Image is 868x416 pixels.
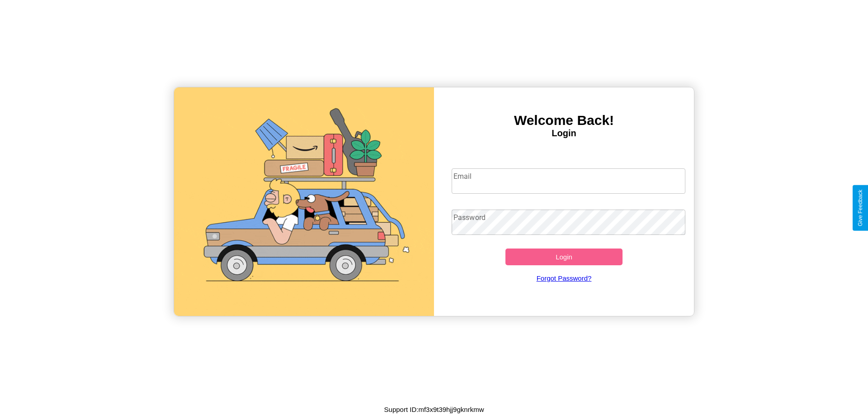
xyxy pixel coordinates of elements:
[384,403,484,416] p: Support ID: mf3x9t39hjj9gknrkmw
[447,265,681,291] a: Forgot Password?
[857,190,863,226] div: Give Feedback
[505,249,623,265] button: Login
[174,87,434,316] img: gif
[434,113,694,128] h3: Welcome Back!
[434,128,694,139] h4: Login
